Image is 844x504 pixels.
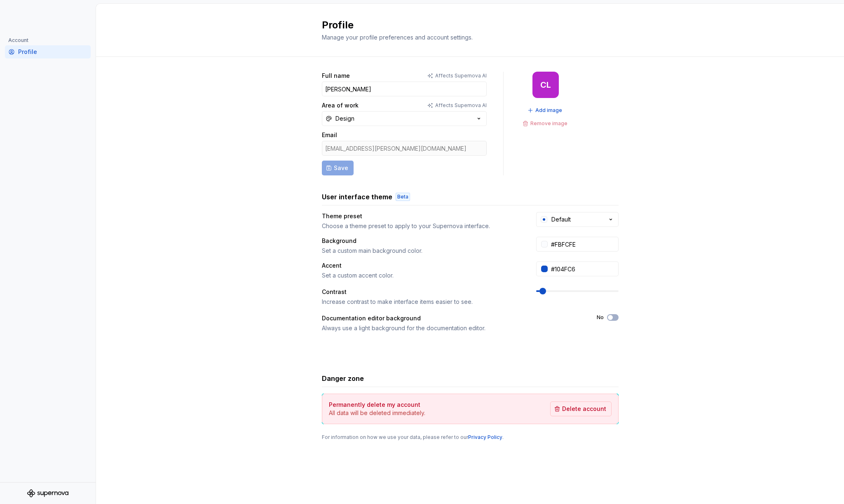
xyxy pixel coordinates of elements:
[525,105,566,116] button: Add image
[322,19,609,32] h2: Profile
[322,101,359,110] label: Area of work
[329,409,425,417] p: All data will be deleted immediately.
[468,434,502,440] a: Privacy Policy
[18,48,87,56] div: Profile
[322,34,473,41] span: Manage your profile preferences and account settings.
[435,102,487,109] p: Affects Supernova AI
[329,401,420,409] h4: Permanently delete my account
[322,192,392,202] h3: User interface theme
[335,114,354,123] div: Design
[5,35,32,45] div: Account
[435,72,487,79] p: Affects Supernova AI
[322,314,582,322] div: Documentation editor background
[536,212,619,227] button: Default
[550,401,612,416] button: Delete account
[322,434,619,441] div: For information on how we use your data, please refer to our .
[540,82,551,88] div: CL
[396,193,410,201] div: Beta
[27,489,68,497] svg: Supernova Logo
[562,405,606,413] span: Delete account
[322,212,521,220] div: Theme preset
[5,45,91,58] a: Profile
[551,215,571,224] div: Default
[548,237,619,252] input: #FFFFFF
[322,72,350,80] label: Full name
[322,298,521,306] div: Increase contrast to make interface items easier to see.
[322,288,521,296] div: Contrast
[322,247,521,255] div: Set a custom main background color.
[322,271,521,280] div: Set a custom accent color.
[322,131,337,139] label: Email
[548,261,619,276] input: #104FC6
[322,222,521,230] div: Choose a theme preset to apply to your Supernova interface.
[597,314,604,321] label: No
[322,261,521,270] div: Accent
[535,107,562,114] span: Add image
[322,324,582,332] div: Always use a light background for the documentation editor.
[322,237,521,245] div: Background
[322,373,364,383] h3: Danger zone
